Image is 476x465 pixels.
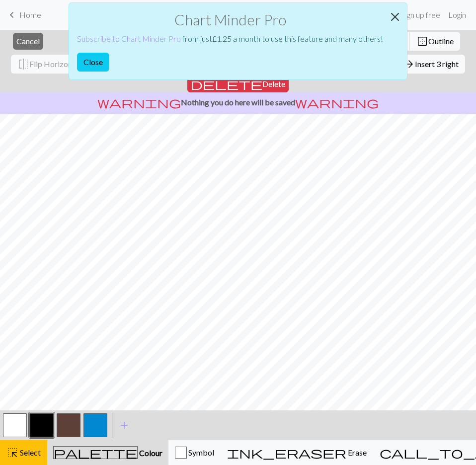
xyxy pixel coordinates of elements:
span: add [118,418,130,432]
button: Erase [221,440,373,465]
button: Close [383,3,407,31]
button: Close [77,53,109,72]
span: Symbol [187,448,214,457]
span: warning [295,95,379,109]
p: from just £ 1.25 a month to use this feature and many others! [77,33,383,45]
p: Nothing you do here will be saved [4,96,472,108]
span: Colour [138,448,162,458]
span: Select [18,448,41,457]
span: palette [54,446,137,460]
span: ink_eraser [227,446,346,460]
a: Subscribe to Chart Minder Pro [77,34,181,43]
button: Symbol [168,440,221,465]
button: Colour [47,440,168,465]
span: Erase [346,448,367,457]
h2: Chart Minder Pro [77,11,383,29]
span: highlight_alt [6,446,18,460]
span: warning [97,95,181,109]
